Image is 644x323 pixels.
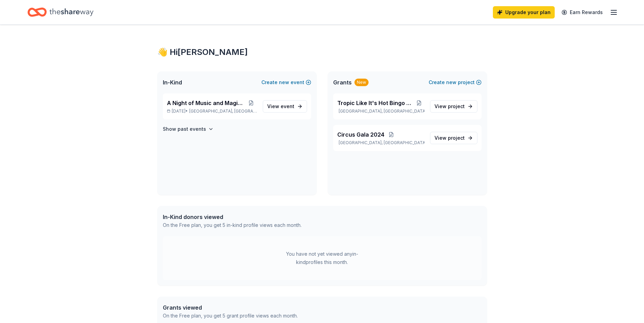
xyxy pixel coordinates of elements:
h4: Show past events [163,125,206,133]
button: Createnewproject [429,78,482,86]
span: new [279,78,289,86]
div: You have not yet viewed any in-kind profiles this month. [279,250,365,266]
a: Earn Rewards [557,6,607,19]
div: Grants viewed [163,303,298,312]
p: [GEOGRAPHIC_DATA], [GEOGRAPHIC_DATA] [337,108,425,114]
span: project [448,135,465,141]
div: In-Kind donors viewed [163,213,302,221]
div: On the Free plan, you get 5 in-kind profile views each month. [163,221,302,229]
div: 👋 Hi [PERSON_NAME] [157,47,487,58]
span: [GEOGRAPHIC_DATA], [GEOGRAPHIC_DATA] [189,108,257,114]
p: [GEOGRAPHIC_DATA], [GEOGRAPHIC_DATA] [337,140,425,146]
span: A Night of Music and Magic Gala [167,99,245,107]
span: new [446,78,456,86]
span: event [281,103,294,109]
a: View event [263,100,307,113]
button: Createnewevent [261,78,311,86]
a: View project [430,132,477,144]
div: New [354,79,369,86]
a: Upgrade your plan [493,6,555,19]
span: Grants [333,78,352,86]
span: View [434,102,465,111]
span: In-Kind [163,78,182,86]
a: View project [430,100,477,113]
span: Tropic Like It's Hot Bingo Fundraiser [337,99,414,107]
span: Circus Gala 2024 [337,130,384,139]
span: project [448,103,465,109]
a: Home [27,4,93,20]
span: View [267,102,294,111]
div: On the Free plan, you get 5 grant profile views each month. [163,312,298,320]
button: Show past events [163,125,214,133]
span: View [434,134,465,142]
p: [DATE] • [167,108,257,114]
